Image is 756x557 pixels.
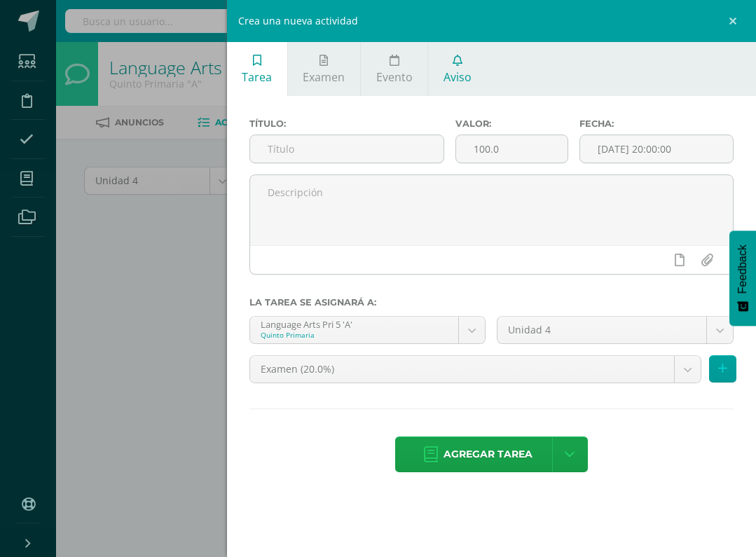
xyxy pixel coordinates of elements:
label: La tarea se asignará a: [249,297,734,308]
a: Examen [288,42,360,96]
input: Título [250,135,444,163]
span: Feedback [736,245,749,294]
a: Tarea [227,42,287,96]
span: Examen [303,69,345,85]
span: Examen (20.0%) [261,356,664,383]
div: Quinto Primaria [261,330,448,340]
a: Evento [361,42,427,96]
label: Valor: [455,118,568,129]
a: Language Arts Pri 5 'A'Quinto Primaria [250,317,486,343]
span: Tarea [242,69,272,85]
span: Unidad 4 [508,317,696,343]
label: Título: [249,118,445,129]
a: Aviso [428,42,486,96]
span: Evento [376,69,413,85]
a: Unidad 4 [497,317,733,343]
label: Fecha: [579,118,734,129]
span: Aviso [444,69,472,85]
div: Language Arts Pri 5 'A' [261,317,448,330]
button: Feedback - Mostrar encuesta [729,231,756,326]
span: Agregar tarea [444,437,532,472]
a: Examen (20.0%) [250,356,701,383]
input: Fecha de entrega [580,135,733,163]
input: Puntos máximos [456,135,568,163]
